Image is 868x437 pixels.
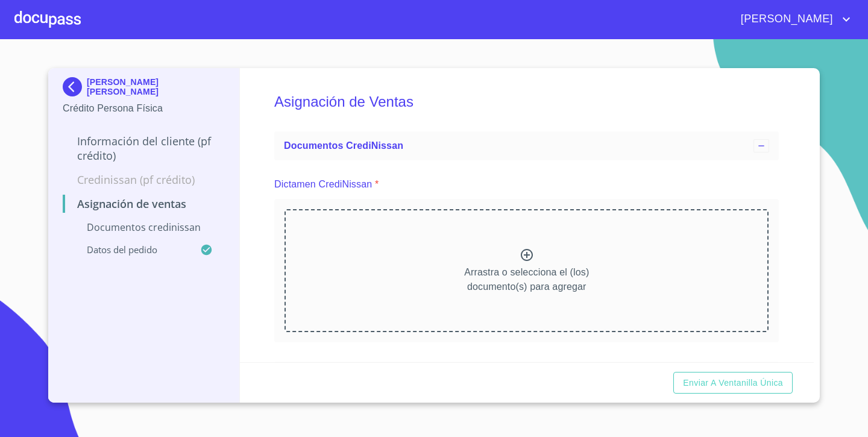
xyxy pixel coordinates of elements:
button: account of current user [732,10,854,29]
h5: Asignación de Ventas [274,77,779,127]
p: Dictamen CrediNissan [274,177,372,192]
span: [PERSON_NAME] [732,10,839,29]
p: Datos del pedido [63,244,200,256]
p: Documentos CrediNissan [63,221,225,234]
p: [PERSON_NAME] [PERSON_NAME] [87,77,225,96]
p: Arrastra o selecciona el (los) documento(s) para agregar [464,265,589,294]
img: Docupass spot blue [63,77,87,96]
span: Documentos CrediNissan [284,140,403,151]
span: Enviar a Ventanilla única [683,376,783,391]
p: Asignación de Ventas [63,196,225,211]
p: Información del cliente (PF crédito) [63,134,225,163]
p: Crédito Persona Física [63,101,225,116]
p: Credinissan (PF crédito) [63,172,225,187]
